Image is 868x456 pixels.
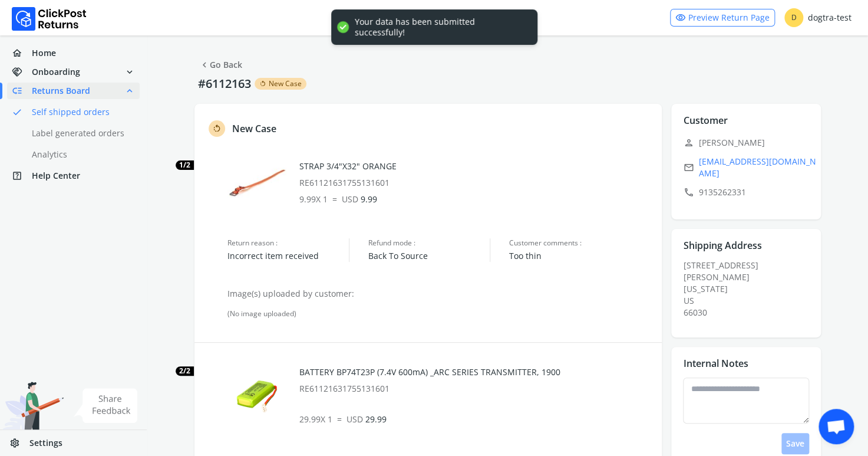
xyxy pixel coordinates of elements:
[7,146,154,163] a: Analytics
[784,8,852,27] div: dogtra-test
[683,260,816,319] div: [STREET_ADDRESS]
[683,356,748,370] p: Internal Notes
[12,83,32,99] span: low_priority
[368,238,490,248] span: Refund mode :
[227,160,286,205] img: row_image
[299,414,651,425] p: 29.99 X 1
[12,168,32,184] span: help_center
[675,9,686,26] span: visibility
[683,238,761,252] p: Shipping Address
[299,160,651,189] div: STRAP 3/4"X32" ORANGE
[227,288,650,300] p: Image(s) uploaded by customer:
[781,433,809,454] button: Save
[32,66,80,78] span: Onboarding
[346,414,387,425] span: 29.99
[227,238,349,248] span: Return reason :
[124,83,135,99] span: expand_less
[124,64,135,80] span: expand_more
[683,113,727,127] p: Customer
[819,409,854,444] a: Open chat
[299,193,651,205] p: 9.99 X 1
[32,47,56,59] span: Home
[227,250,349,262] span: Incorrect item received
[227,366,286,425] img: row_image
[368,250,490,262] span: Back To Source
[683,134,694,151] span: person
[176,160,194,170] span: 1/2
[227,309,650,319] div: (No image uploaded)
[355,17,526,38] div: Your data has been submitted successfully!
[346,414,363,425] span: USD
[7,104,154,120] a: doneSelf shipped orders
[683,271,816,283] div: [PERSON_NAME]
[299,177,651,189] p: RE61121631755131601
[683,184,694,201] span: call
[342,193,358,205] span: USD
[7,45,140,61] a: homeHome
[199,57,242,73] a: Go Back
[299,366,651,395] div: BATTERY BP74T23P (7.4V 600mA) _ARC SERIES TRANSMITTER, 1900
[32,85,90,97] span: Returns Board
[337,414,342,425] span: =
[259,79,266,88] span: rotate_left
[232,122,276,136] p: New Case
[194,54,247,76] button: chevron_leftGo Back
[683,156,816,179] a: email[EMAIL_ADDRESS][DOMAIN_NAME]
[7,125,154,142] a: Label generated orders
[194,76,255,92] p: #6112163
[683,283,816,295] div: [US_STATE]
[683,307,816,319] div: 66030
[299,383,651,395] p: RE61121631755131601
[12,45,32,61] span: home
[683,295,816,307] div: US
[7,168,140,184] a: help_centerHelp Center
[9,435,29,451] span: settings
[342,193,377,205] span: 9.99
[12,104,22,120] span: done
[784,8,803,27] span: D
[199,57,210,73] span: chevron_left
[12,64,32,80] span: handshake
[670,9,775,27] a: visibilityPreview Return Page
[74,388,138,423] img: share feedback
[32,170,80,182] span: Help Center
[683,159,694,176] span: email
[212,122,222,136] span: rotate_left
[29,437,62,449] span: Settings
[176,366,194,376] span: 2/2
[332,193,337,205] span: =
[12,7,87,31] img: Logo
[509,250,650,262] span: Too thin
[683,134,816,151] p: [PERSON_NAME]
[269,79,302,88] span: New Case
[509,238,650,248] span: Customer comments :
[683,184,816,201] p: 9135262331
